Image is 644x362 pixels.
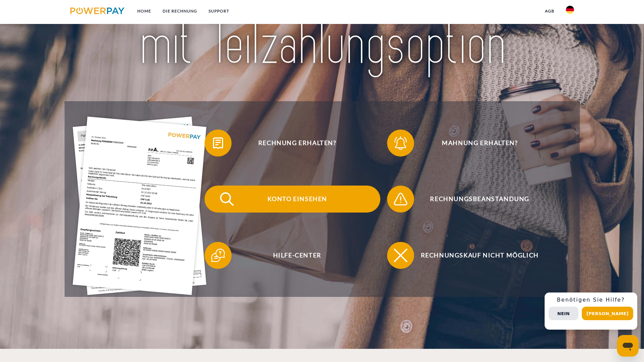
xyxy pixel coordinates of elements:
a: DIE RECHNUNG [157,5,203,17]
button: Hilfe-Center [205,242,380,269]
img: qb_help.svg [210,247,226,264]
span: Rechnung erhalten? [214,130,380,157]
img: qb_close.svg [392,247,409,264]
iframe: Schaltfläche zum Öffnen des Messaging-Fensters [617,335,639,357]
img: logo-powerpay.svg [70,7,125,14]
a: SUPPORT [203,5,235,17]
button: Nein [549,307,578,320]
img: qb_bell.svg [392,135,409,151]
span: Konto einsehen [214,186,380,213]
a: agb [539,5,560,17]
button: Rechnung erhalten? [205,130,380,157]
span: Hilfe-Center [214,242,380,269]
span: Rechnungsbeanstandung [397,186,563,213]
h3: Benötigen Sie Hilfe? [549,297,633,303]
button: Rechnungsbeanstandung [387,186,563,213]
span: Rechnungskauf nicht möglich [397,242,563,269]
button: Rechnungskauf nicht möglich [387,242,563,269]
img: qb_search.svg [218,191,235,207]
button: Konto einsehen [205,186,380,213]
img: qb_bill.svg [210,135,226,151]
button: [PERSON_NAME] [582,307,633,320]
span: Mahnung erhalten? [397,130,563,157]
div: Schnellhilfe [545,293,637,330]
button: Mahnung erhalten? [387,130,563,157]
img: qb_warning.svg [392,191,409,207]
a: Home [132,5,157,17]
img: single_invoice_powerpay_de.jpg [73,117,207,295]
img: de [566,6,574,14]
